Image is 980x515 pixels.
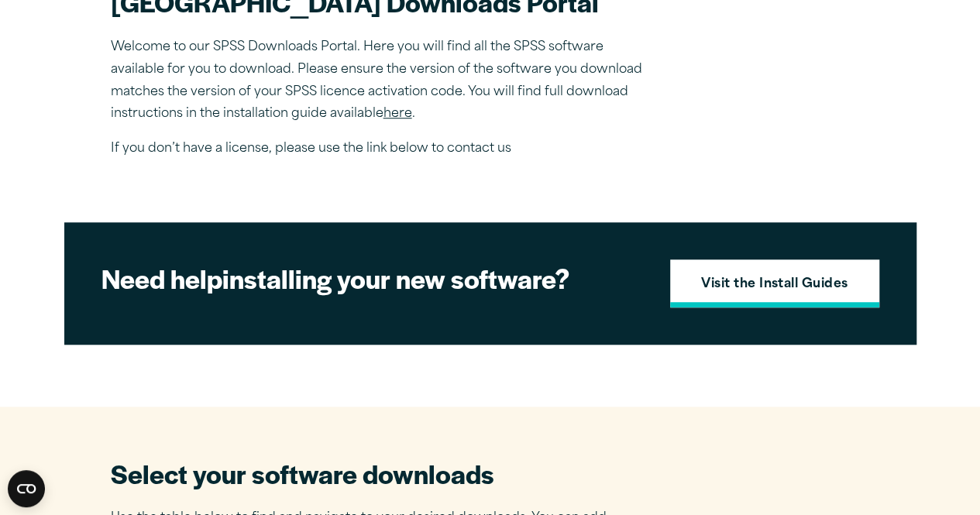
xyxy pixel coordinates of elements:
a: Visit the Install Guides [670,259,879,307]
a: here [383,108,412,120]
strong: Visit the Install Guides [701,275,848,295]
h2: Select your software downloads [111,456,630,491]
button: Open CMP widget [8,470,45,507]
p: Welcome to our SPSS Downloads Portal. Here you will find all the SPSS software available for you ... [111,36,653,125]
p: If you don’t have a license, please use the link below to contact us [111,138,653,160]
strong: Need help [101,259,222,297]
h2: installing your new software? [101,261,644,296]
